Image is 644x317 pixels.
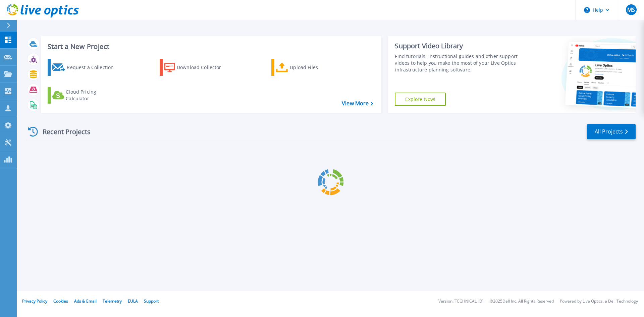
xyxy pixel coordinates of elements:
a: Cloud Pricing Calculator [48,87,122,104]
li: Version: [TECHNICAL_ID] [438,299,484,304]
a: Cookies [53,298,68,304]
li: Powered by Live Optics, a Dell Technology [560,299,638,304]
div: Cloud Pricing Calculator [66,89,119,102]
a: Support [144,298,159,304]
a: View More [342,100,373,107]
a: Request a Collection [48,59,122,76]
a: Download Collector [160,59,234,76]
div: Request a Collection [67,61,120,74]
div: Recent Projects [26,123,100,140]
span: MS [627,7,635,12]
h3: Start a New Project [48,43,373,50]
a: Ads & Email [74,298,97,304]
a: Privacy Policy [22,298,47,304]
a: Explore Now! [395,93,446,106]
div: Support Video Library [395,42,521,50]
div: Upload Files [290,61,343,74]
div: Download Collector [177,61,230,74]
a: All Projects [587,124,636,139]
a: EULA [128,298,138,304]
a: Upload Files [271,59,346,76]
li: © 2025 Dell Inc. All Rights Reserved [490,299,554,304]
div: Find tutorials, instructional guides and other support videos to help you make the most of your L... [395,53,521,73]
a: Telemetry [103,298,122,304]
